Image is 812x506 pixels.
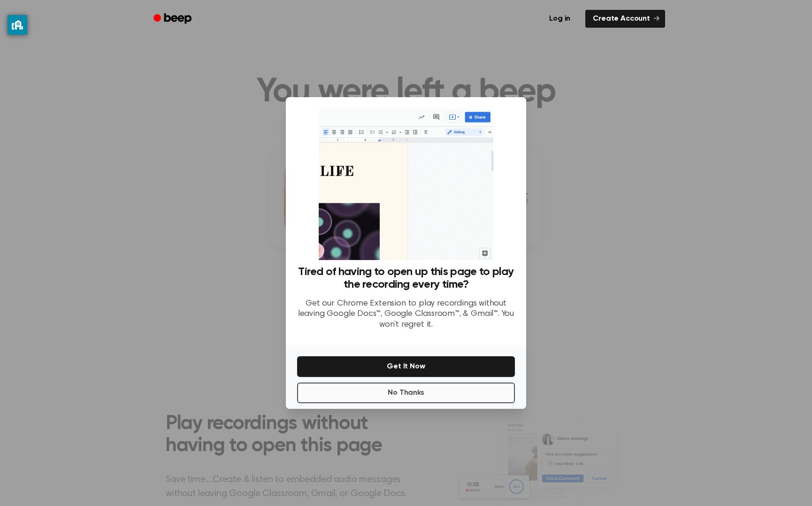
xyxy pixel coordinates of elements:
a: Log in [540,8,580,30]
p: Get our Chrome Extension to play recordings without leaving Google Docs™, Google Classroom™, & Gm... [297,299,515,330]
button: No Thanks [297,383,515,403]
h3: Tired of having to open up this page to play the recording every time? [297,266,515,291]
a: Beep [147,10,200,28]
a: Create Account [585,10,665,28]
button: privacy banner [8,15,27,35]
img: Beep extension in action [319,108,493,260]
button: Get It Now [297,356,515,377]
